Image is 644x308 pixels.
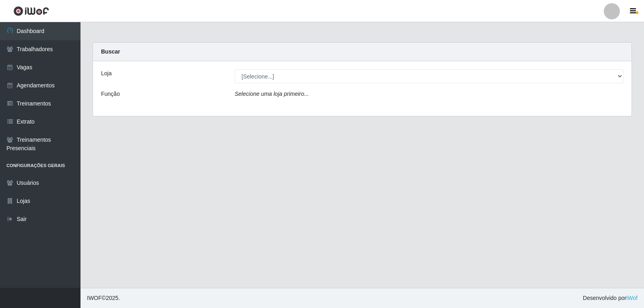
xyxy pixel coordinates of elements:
img: CoreUI Logo [13,6,49,16]
label: Função [101,90,120,98]
strong: Buscar [101,48,120,55]
label: Loja [101,69,111,78]
span: Desenvolvido por [583,294,638,302]
span: IWOF [87,295,102,301]
span: © 2025 . [87,294,120,302]
a: iWof [626,295,638,301]
i: Selecione uma loja primeiro... [235,91,309,97]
